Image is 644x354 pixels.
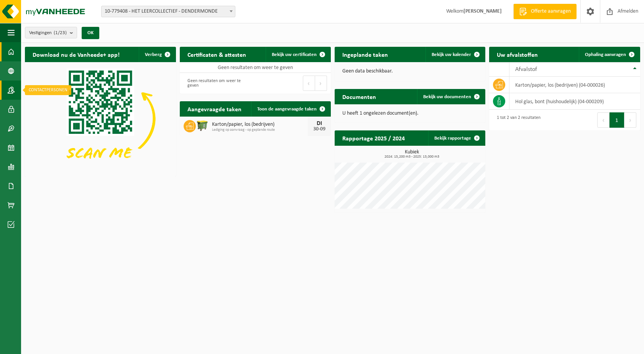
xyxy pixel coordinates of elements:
span: Vestigingen [29,27,67,39]
span: 10-779408 - HET LEERCOLLECTIEF - DENDERMONDE [101,6,235,17]
a: Bekijk uw certificaten [266,47,330,62]
span: 2024: 15,200 m3 - 2025: 13,000 m3 [338,155,486,159]
td: karton/papier, los (bedrijven) (04-000026) [509,77,640,93]
span: 10-779408 - HET LEERCOLLECTIEF - DENDERMONDE [102,6,235,17]
p: U heeft 1 ongelezen document(en). [342,111,478,116]
a: Toon de aangevraagde taken [251,101,330,117]
span: Verberg [145,52,162,57]
span: Offerte aanvragen [529,8,573,15]
a: Bekijk uw kalender [426,47,485,62]
button: Next [624,112,636,128]
span: Toon de aangevraagde taken [257,107,317,112]
span: Afvalstof [515,66,537,72]
td: hol glas, bont (huishoudelijk) (04-000209) [509,93,640,110]
h2: Rapportage 2025 / 2024 [335,130,412,145]
a: Offerte aanvragen [513,4,577,19]
div: 30-09 [312,127,327,132]
strong: [PERSON_NAME] [463,8,502,14]
span: Lediging op aanvraag - op geplande route [212,128,308,132]
span: Karton/papier, los (bedrijven) [212,122,308,128]
count: (1/23) [54,30,67,35]
span: Bekijk uw kalender [432,52,471,57]
button: Previous [597,112,609,128]
button: Previous [303,76,315,91]
a: Bekijk uw documenten [417,89,485,104]
h2: Aangevraagde taken [180,101,249,116]
button: OK [82,27,99,39]
h3: Kubiek [338,150,486,159]
span: Bekijk uw documenten [423,94,471,99]
h2: Uw afvalstoffen [489,47,545,62]
a: Ophaling aanvragen [579,47,639,62]
button: Vestigingen(1/23) [25,27,77,38]
img: Download de VHEPlus App [25,62,176,175]
h2: Certificaten & attesten [180,47,254,62]
span: Bekijk uw certificaten [272,52,317,57]
a: Bekijk rapportage [428,130,485,146]
button: Verberg [139,47,175,62]
img: WB-1100-HPE-GN-50 [196,119,209,132]
button: 1 [609,112,624,128]
h2: Ingeplande taken [335,47,396,62]
h2: Download nu de Vanheede+ app! [25,47,127,62]
h2: Documenten [335,89,384,104]
div: 1 tot 2 van 2 resultaten [493,112,540,128]
p: Geen data beschikbaar. [342,69,478,74]
span: Ophaling aanvragen [585,52,626,57]
td: Geen resultaten om weer te geven [180,62,331,73]
div: DI [312,120,327,127]
div: Geen resultaten om weer te geven [184,75,251,92]
button: Next [315,76,327,91]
